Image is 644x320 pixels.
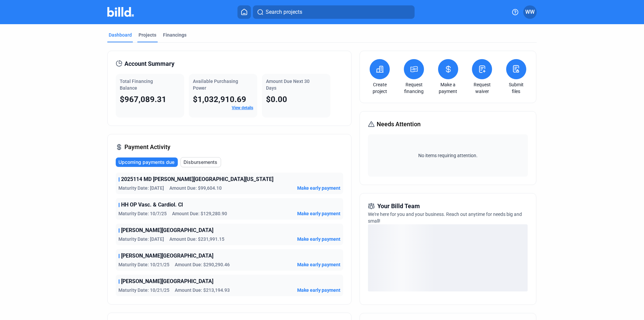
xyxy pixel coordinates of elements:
[139,32,156,38] div: Projects
[116,157,178,167] button: Upcoming payments due
[120,95,166,104] span: $967,089.31
[169,185,222,191] span: Amount Due: $99,604.10
[377,120,421,129] span: Needs Attention
[109,32,132,38] div: Dashboard
[368,212,522,224] span: We're here for you and your business. Reach out anytime for needs big and small!
[232,105,253,110] a: View details
[377,201,420,211] span: Your Billd Team
[266,8,302,16] span: Search projects
[121,226,213,234] span: [PERSON_NAME][GEOGRAPHIC_DATA]
[193,95,246,104] span: $1,032,910.69
[118,261,169,268] span: Maturity Date: 10/21/25
[121,175,273,183] span: 2025114 MD [PERSON_NAME][GEOGRAPHIC_DATA][US_STATE]
[368,224,528,291] div: loading
[297,261,340,268] button: Make early payment
[121,201,183,209] span: HH OP Vasc. & Cardiol. Cl
[118,236,164,242] span: Maturity Date: [DATE]
[121,277,213,285] span: [PERSON_NAME][GEOGRAPHIC_DATA]
[297,287,340,293] button: Make early payment
[118,159,174,166] span: Upcoming payments due
[402,81,426,95] a: Request financing
[297,185,340,191] button: Make early payment
[175,261,230,268] span: Amount Due: $290,290.46
[470,81,494,95] a: Request waiver
[124,59,174,68] span: Account Summary
[253,5,415,19] button: Search projects
[371,152,525,159] span: No items requiring attention.
[193,79,238,91] span: Available Purchasing Power
[118,210,167,217] span: Maturity Date: 10/7/25
[120,79,153,91] span: Total Financing Balance
[175,287,230,293] span: Amount Due: $213,194.93
[180,157,221,167] button: Disbursements
[121,252,213,260] span: [PERSON_NAME][GEOGRAPHIC_DATA]
[436,81,460,95] a: Make a payment
[297,236,340,242] button: Make early payment
[124,142,170,152] span: Payment Activity
[118,287,169,293] span: Maturity Date: 10/21/25
[183,159,217,166] span: Disbursements
[107,7,134,17] img: Billd Company Logo
[297,210,340,217] button: Make early payment
[118,185,164,191] span: Maturity Date: [DATE]
[266,79,310,91] span: Amount Due Next 30 Days
[172,210,227,217] span: Amount Due: $129,280.90
[504,81,528,95] a: Submit files
[163,32,186,38] div: Financings
[523,5,537,19] button: WW
[169,236,224,242] span: Amount Due: $231,991.15
[525,8,535,16] span: WW
[368,81,391,95] a: Create project
[266,95,287,104] span: $0.00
